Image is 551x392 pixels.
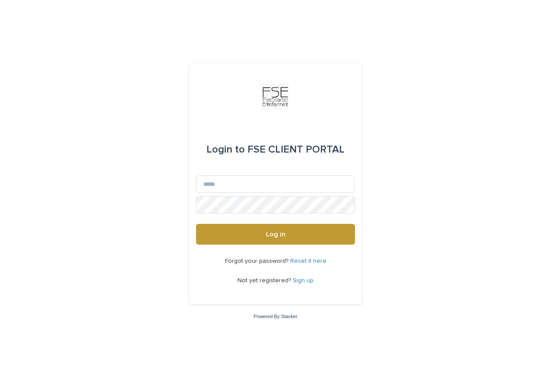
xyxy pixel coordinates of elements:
img: Km9EesSdRbS9ajqhBzyo [263,84,288,110]
span: Log in [266,231,285,238]
button: Log in [196,224,355,245]
a: Powered By Stacker [253,314,297,319]
a: Reset it here [290,258,326,264]
div: FSE CLIENT PORTAL [206,137,345,162]
span: Login to [206,144,245,155]
a: Sign up [293,277,313,284]
span: Forgot your password? [225,258,290,264]
span: Not yet registered? [237,277,293,284]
